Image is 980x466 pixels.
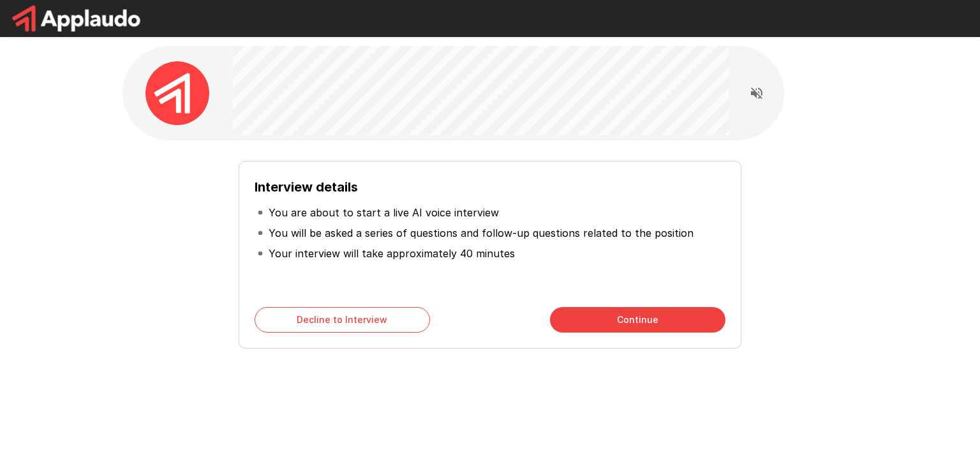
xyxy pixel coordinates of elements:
[255,307,430,333] button: Decline to Interview
[255,179,358,195] b: Interview details
[744,80,769,106] button: Read questions aloud
[145,61,209,125] img: applaudo_avatar.png
[269,246,515,261] p: Your interview will take approximately 40 minutes
[550,307,725,333] button: Continue
[269,225,694,241] p: You will be asked a series of questions and follow-up questions related to the position
[269,205,499,220] p: You are about to start a live AI voice interview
